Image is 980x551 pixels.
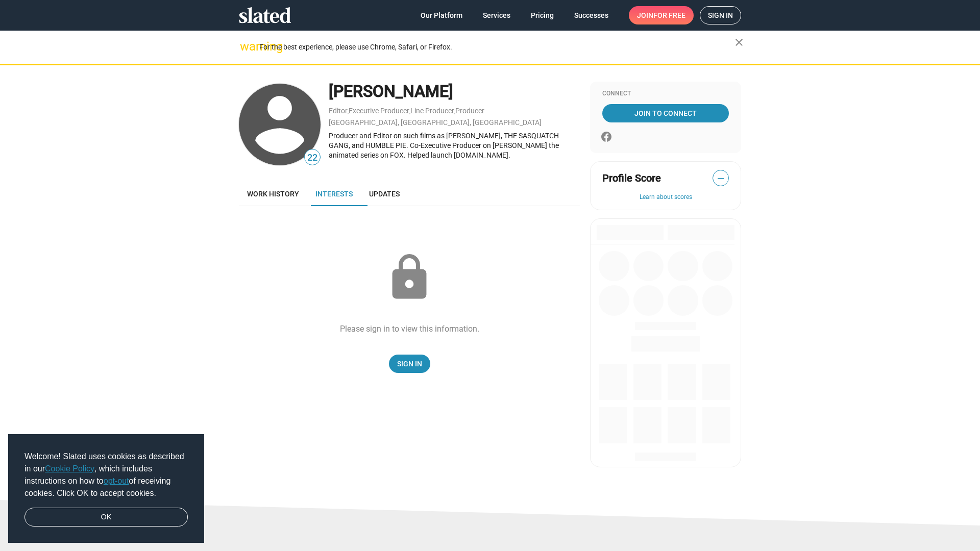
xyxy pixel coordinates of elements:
span: Successes [574,6,608,24]
a: [GEOGRAPHIC_DATA], [GEOGRAPHIC_DATA], [GEOGRAPHIC_DATA] [329,118,542,127]
a: Sign In [389,355,430,373]
div: [PERSON_NAME] [329,81,580,103]
a: Join To Connect [602,104,729,122]
span: Pricing [531,6,554,24]
span: , [348,109,349,114]
a: Interests [307,182,361,206]
a: Joinfor free [629,6,694,24]
mat-icon: close [733,36,745,48]
div: For the best experience, please use Chrome, Safari, or Firefox. [259,40,735,54]
span: Our Platform [421,6,462,24]
span: Updates [369,190,400,198]
div: cookieconsent [8,434,204,543]
a: Cookie Policy [45,464,94,473]
span: , [409,109,410,114]
span: Join [637,6,685,24]
span: Sign in [708,7,733,24]
a: Updates [361,182,408,206]
div: Please sign in to view this information. [340,323,479,334]
mat-icon: warning [240,40,252,53]
span: Sign In [397,355,422,373]
span: Work history [247,190,299,198]
span: Profile Score [602,171,661,185]
a: Work history [239,182,307,206]
span: Interests [315,190,353,198]
span: Welcome! Slated uses cookies as described in our , which includes instructions on how to of recei... [24,450,188,499]
a: Line Producer [410,107,454,115]
span: Join To Connect [604,104,727,122]
a: Sign in [700,6,741,24]
span: , [454,109,455,114]
span: Services [483,6,510,24]
a: Successes [566,6,617,24]
span: 22 [305,151,320,165]
a: Executive Producer [349,107,409,115]
button: Learn about scores [602,193,729,202]
a: Our Platform [412,6,471,24]
span: — [713,172,728,185]
mat-icon: lock [384,252,435,303]
a: Services [475,6,519,24]
div: Connect [602,90,729,98]
a: Producer [455,107,484,115]
div: Producer and Editor on such films as [PERSON_NAME], THE SASQUATCH GANG, and HUMBLE PIE. Co-Execut... [329,131,580,160]
a: Pricing [523,6,562,24]
a: dismiss cookie message [24,508,188,527]
a: Editor [329,107,348,115]
span: for free [653,6,685,24]
a: opt-out [104,477,129,485]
